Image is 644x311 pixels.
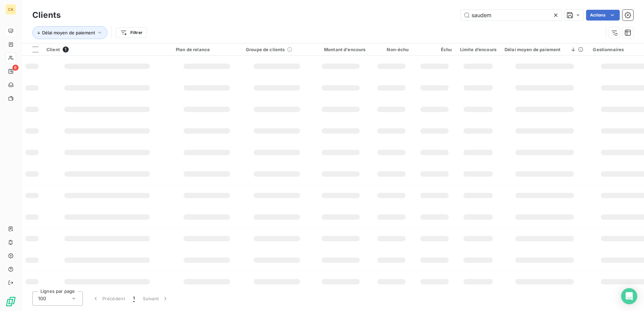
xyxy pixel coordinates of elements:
span: 6 [12,65,19,71]
span: 1 [133,295,135,302]
span: Délai moyen de paiement [42,30,95,35]
img: Logo LeanPay [5,296,16,307]
div: Échu [417,47,452,52]
span: 1 [63,46,69,53]
div: CA [5,4,16,15]
h3: Clients [32,9,61,21]
span: Groupe de clients [246,47,285,52]
span: 100 [38,295,46,302]
div: Délai moyen de paiement [505,47,585,52]
input: Rechercher [461,10,562,21]
button: Suivant [139,291,173,306]
div: Open Intercom Messenger [621,288,637,304]
button: 1 [129,291,139,306]
button: Filtrer [116,27,147,38]
div: Non-échu [374,47,409,52]
div: Limite d’encours [460,47,496,52]
div: Plan de relance [176,47,238,52]
div: Montant d'encours [316,47,366,52]
button: Délai moyen de paiement [32,26,107,39]
button: Actions [586,10,620,21]
button: Précédent [88,291,129,306]
span: Client [46,47,60,52]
